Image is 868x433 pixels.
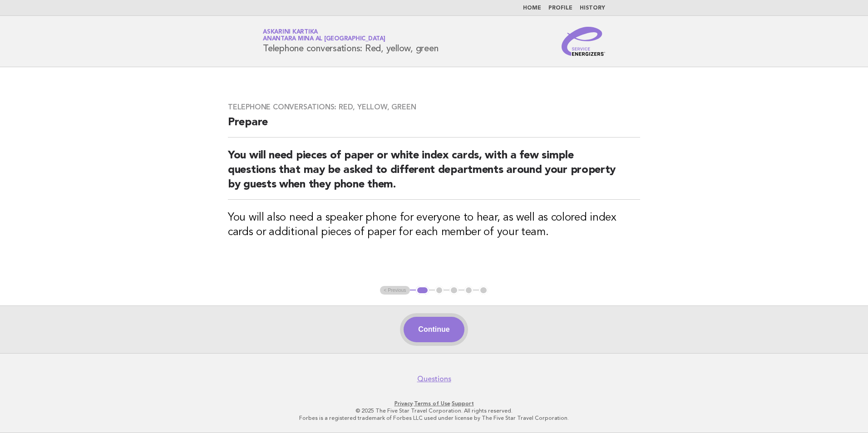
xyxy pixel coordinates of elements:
[156,407,712,414] p: © 2025 The Five Star Travel Corporation. All rights reserved.
[452,400,474,407] a: Support
[562,27,605,56] img: Service Energizers
[263,30,438,53] h1: Telephone conversations: Red, yellow, green
[263,29,385,42] a: Askarini KartikaAnantara Mina al [GEOGRAPHIC_DATA]
[228,115,640,138] h2: Prepare
[395,400,413,407] a: Privacy
[263,36,385,42] span: Anantara Mina al [GEOGRAPHIC_DATA]
[414,400,450,407] a: Terms of Use
[417,374,451,384] a: Questions
[228,103,640,112] h3: Telephone conversations: Red, yellow, green
[580,5,605,11] a: History
[548,5,572,11] a: Profile
[523,5,541,11] a: Home
[156,400,712,407] p: · ·
[228,148,640,200] h2: You will need pieces of paper or white index cards, with a few simple questions that may be asked...
[404,317,464,342] button: Continue
[416,286,429,295] button: 1
[228,211,640,240] h3: You will also need a speaker phone for everyone to hear, as well as colored index cards or additi...
[156,414,712,422] p: Forbes is a registered trademark of Forbes LLC used under license by The Five Star Travel Corpora...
